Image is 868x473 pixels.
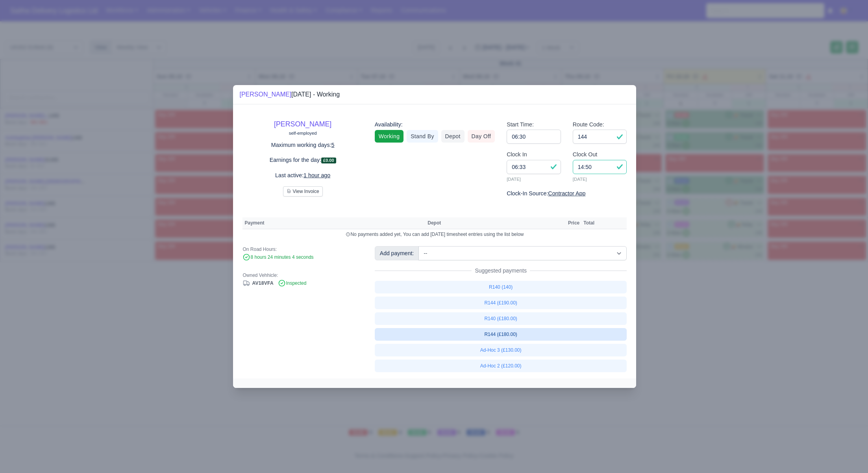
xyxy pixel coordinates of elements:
[375,312,627,325] a: R140 (£180.00)
[375,281,627,293] a: R140 (140)
[242,280,274,286] a: AV18VFA
[242,229,627,240] td: No payments added yet, You can add [DATE] timesheet entries using the list below
[829,435,868,473] iframe: Chat Widget
[407,130,438,143] a: Stand By
[289,131,317,135] small: self-employed
[242,254,363,261] div: 8 hours 24 minutes 4 seconds
[375,297,627,309] a: R144 (£190.00)
[581,217,596,229] th: Total
[242,156,363,165] p: Earnings for the day:
[278,280,306,286] span: Inspected
[375,328,627,341] a: R144 (£180.00)
[507,150,527,159] label: Clock In
[375,130,403,143] a: Working
[472,267,530,275] span: Suggested payments
[239,90,340,99] div: [DATE] - Working
[573,176,627,183] small: [DATE]
[507,189,627,198] div: Clock-In Source:
[566,217,581,229] th: Price
[426,217,560,229] th: Depot
[507,176,561,183] small: [DATE]
[242,217,426,229] th: Payment
[304,172,330,178] u: 1 hour ago
[242,272,363,278] div: Owned Vehhicle:
[375,120,495,129] div: Availability:
[375,360,627,372] a: Ad-Hoc 2 (£120.00)
[573,150,598,159] label: Clock Out
[239,91,291,98] a: [PERSON_NAME]
[283,186,323,197] button: View Invoice
[242,171,363,180] p: Last active:
[274,120,331,128] a: [PERSON_NAME]
[468,130,495,143] a: Day Off
[375,344,627,356] a: Ad-Hoc 3 (£130.00)
[375,246,419,260] div: Add payment:
[548,190,585,197] u: Contractor App
[441,130,465,143] a: Depot
[507,120,534,129] label: Start Time:
[242,141,363,150] p: Maximum working days:
[331,142,335,148] u: 5
[242,246,363,252] div: On Road Hours:
[573,120,604,129] label: Route Code:
[321,158,336,163] span: £0.00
